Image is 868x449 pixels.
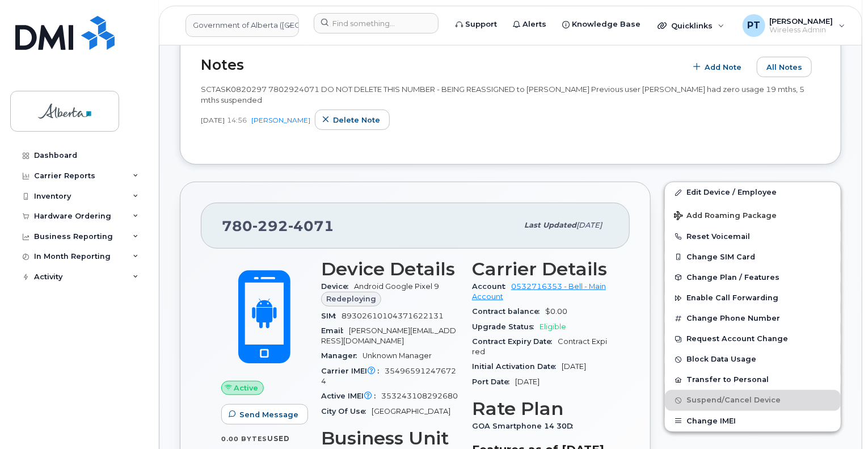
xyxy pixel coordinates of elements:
[472,282,511,291] span: Account
[288,217,334,234] span: 4071
[321,367,385,375] span: Carrier IMEI
[221,435,267,443] span: 0.00 Bytes
[321,428,458,448] h3: Business Unit
[665,182,841,203] a: Edit Device / Employee
[686,273,779,282] span: Change Plan / Features
[665,203,841,226] button: Add Roaming Package
[770,26,833,35] span: Wireless Admin
[674,211,777,222] span: Add Roaming Package
[665,370,841,390] button: Transfer to Personal
[747,19,760,32] span: PT
[448,13,505,36] a: Support
[201,56,681,73] h2: Notes
[665,267,841,288] button: Change Plan / Features
[665,349,841,370] button: Block Data Usage
[326,293,376,304] span: Redeploying
[576,221,602,229] span: [DATE]
[267,434,290,443] span: used
[314,13,439,33] input: Find something...
[252,217,288,234] span: 292
[505,13,554,36] a: Alerts
[321,407,372,416] span: City Of Use
[665,226,841,247] button: Reset Voicemail
[665,247,841,267] button: Change SIM Card
[665,390,841,410] button: Suspend/Cancel Device
[472,362,562,371] span: Initial Activation Date
[321,326,349,335] span: Email
[354,282,439,291] span: Android Google Pixel 9
[665,329,841,349] button: Request Account Change
[472,282,606,301] a: 0532716353 - Bell - Main Account
[770,16,833,26] span: [PERSON_NAME]
[650,14,732,37] div: Quicklinks
[472,307,545,316] span: Contract balance
[333,115,380,125] span: Delete note
[524,221,576,229] span: Last updated
[201,85,804,104] span: SCTASK0820297 7802924071 DO NOT DELETE THIS NUMBER - BEING REASSIGNED to [PERSON_NAME] Previous u...
[766,62,802,73] span: All Notes
[234,383,259,393] span: Active
[686,396,781,405] span: Suspend/Cancel Device
[472,422,579,430] span: GOA Smartphone 14 30D
[342,312,444,320] span: 89302610104371622131
[321,282,354,291] span: Device
[472,337,558,346] span: Contract Expiry Date
[705,62,741,73] span: Add Note
[472,398,609,419] h3: Rate Plan
[186,14,299,37] a: Government of Alberta (GOA)
[363,351,432,360] span: Unknown Manager
[227,115,247,125] span: 14:56
[465,19,497,30] span: Support
[321,392,381,400] span: Active IMEI
[201,115,225,125] span: [DATE]
[472,259,609,279] h3: Carrier Details
[321,259,458,279] h3: Device Details
[239,409,298,420] span: Send Message
[381,392,458,400] span: 353243108292680
[665,308,841,329] button: Change Phone Number
[757,57,812,77] button: All Notes
[572,19,641,30] span: Knowledge Base
[735,14,853,37] div: Penny Tse
[372,407,450,416] span: [GEOGRAPHIC_DATA]
[221,404,308,425] button: Send Message
[686,57,751,77] button: Add Note
[222,217,334,234] span: 780
[472,377,515,386] span: Port Date
[321,312,342,320] span: SIM
[554,13,648,36] a: Knowledge Base
[665,411,841,431] button: Change IMEI
[545,307,567,316] span: $0.00
[671,21,713,30] span: Quicklinks
[251,116,310,124] a: [PERSON_NAME]
[321,367,456,385] span: 354965912476724
[472,322,540,331] span: Upgrade Status
[665,288,841,308] button: Enable Call Forwarding
[523,19,546,30] span: Alerts
[321,326,456,345] span: [PERSON_NAME][EMAIL_ADDRESS][DOMAIN_NAME]
[515,377,540,386] span: [DATE]
[562,362,586,371] span: [DATE]
[686,294,778,303] span: Enable Call Forwarding
[540,322,566,331] span: Eligible
[321,351,363,360] span: Manager
[315,110,390,130] button: Delete note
